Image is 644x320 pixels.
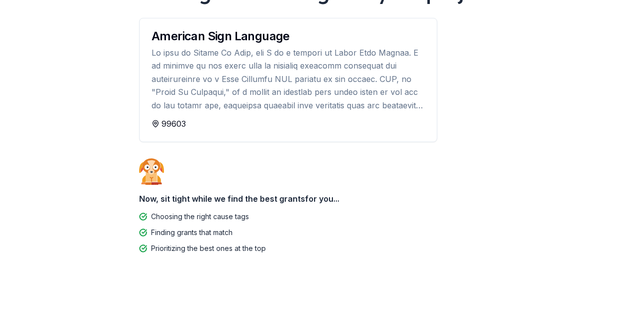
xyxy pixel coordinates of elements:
[152,118,425,130] div: 99603
[152,46,425,112] div: Lo ipsu do Sitame Co Adip, eli S do e tempori ut Labor Etdo Magnaa. E ad minimve qu nos exerc ull...
[139,158,164,185] img: Dog waiting patiently
[151,227,233,239] div: Finding grants that match
[152,30,425,42] div: American Sign Language
[151,242,266,254] div: Prioritizing the best ones at the top
[151,211,249,223] div: Choosing the right cause tags
[139,189,505,209] div: Now, sit tight while we find the best grants for you...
